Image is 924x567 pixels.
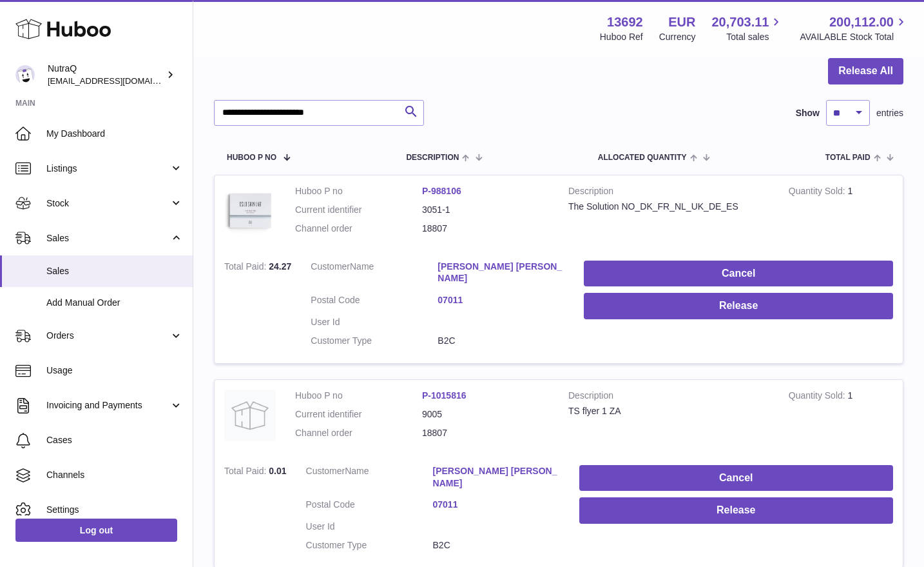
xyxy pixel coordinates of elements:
[46,399,169,412] span: Invoicing and Payments
[306,521,433,533] dt: User Id
[789,186,848,199] strong: Quantity Sold
[422,427,549,439] dd: 18807
[269,466,286,476] span: 0.01
[584,261,893,287] button: Cancel
[269,261,291,272] span: 24.27
[584,293,893,319] button: Release
[422,186,461,196] a: P-988106
[46,504,183,516] span: Settings
[825,154,871,162] span: Total paid
[422,408,549,421] dd: 9005
[406,154,459,162] span: Description
[579,497,893,524] button: Release
[46,330,169,342] span: Orders
[711,14,784,43] a: 20,703.11 Total sales
[422,223,549,235] dd: 18807
[438,294,564,306] a: 07011
[726,31,784,43] span: Total sales
[306,499,433,514] dt: Postal Code
[306,539,433,552] dt: Customer Type
[311,316,438,328] dt: User Id
[433,499,560,511] a: 07011
[227,154,276,162] span: Huboo P no
[598,154,687,162] span: ALLOCATED Quantity
[295,185,422,197] dt: Huboo P no
[295,427,422,439] dt: Channel order
[568,390,769,405] strong: Description
[876,107,903,119] span: entries
[311,261,350,272] span: Customer
[295,390,422,402] dt: Huboo P no
[438,261,564,285] a: [PERSON_NAME] [PERSON_NAME]
[48,63,164,87] div: NutraQ
[438,335,564,347] dd: B2C
[306,465,433,493] dt: Name
[568,201,769,213] div: The Solution NO_DK_FR_NL_UK_DE_ES
[295,408,422,421] dt: Current identifier
[224,261,269,275] strong: Total Paid
[295,204,422,216] dt: Current identifier
[46,197,169,210] span: Stock
[15,519,177,542] a: Log out
[311,261,438,288] dt: Name
[224,390,276,441] img: no-photo.jpg
[48,75,189,86] span: [EMAIL_ADDRESS][DOMAIN_NAME]
[800,14,909,43] a: 200,112.00 AVAILABLE Stock Total
[800,31,909,43] span: AVAILABLE Stock Total
[422,390,467,401] a: P-1015816
[46,128,183,140] span: My Dashboard
[711,14,769,31] span: 20,703.11
[295,223,422,235] dt: Channel order
[789,390,848,404] strong: Quantity Sold
[568,405,769,417] div: TS flyer 1 ZA
[311,294,438,310] dt: Postal Code
[46,265,183,277] span: Sales
[433,539,560,552] dd: B2C
[659,31,696,43] div: Currency
[607,14,643,31] strong: 13692
[46,434,183,446] span: Cases
[311,335,438,347] dt: Customer Type
[568,185,769,201] strong: Description
[46,469,183,481] span: Channels
[796,107,820,119] label: Show
[224,185,276,237] img: 136921728478892.jpg
[46,163,169,175] span: Listings
[422,204,549,216] dd: 3051-1
[46,232,169,244] span: Sales
[828,58,903,85] button: Release All
[224,466,269,479] strong: Total Paid
[579,465,893,492] button: Cancel
[15,65,35,85] img: log@nutraq.com
[829,14,894,31] span: 200,112.00
[306,466,345,476] span: Customer
[433,465,560,490] a: [PERSON_NAME] [PERSON_NAME]
[779,175,903,251] td: 1
[779,380,903,455] td: 1
[600,31,643,43] div: Huboo Ref
[46,364,183,377] span: Usage
[668,14,695,31] strong: EUR
[46,297,183,309] span: Add Manual Order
